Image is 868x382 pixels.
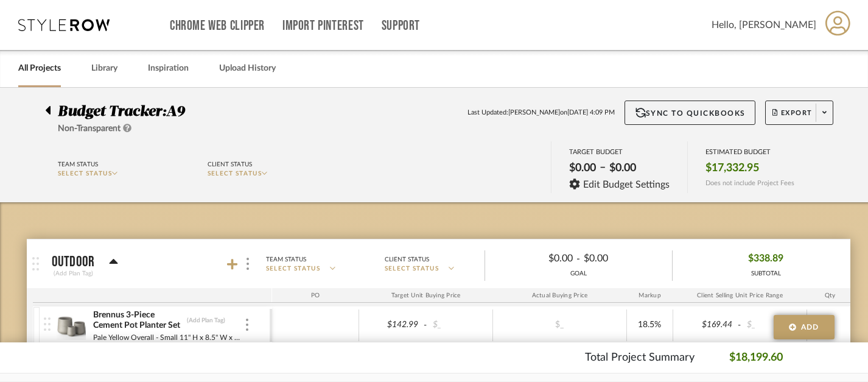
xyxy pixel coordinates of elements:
img: 3472891e-d388-4df7-87a8-f6d6d0f8d528_50x50.jpg [57,311,86,340]
div: $169.44 [677,316,737,334]
img: vertical-grip.svg [44,317,51,331]
div: Team Status [266,254,306,265]
span: Export [772,108,813,127]
div: Pale Yellow Overall - Small 11'' H x 8.5'' W x 8.5'' D Overall - Medium 13.5'' H x 12'' W x 12'' ... [93,331,244,344]
div: $_ [743,316,803,334]
div: $0.00 [565,158,600,179]
a: Chrome Web Clipper [170,21,265,31]
p: Outdoor [52,255,95,269]
div: Qty [807,288,853,303]
div: GOAL [485,269,672,278]
span: A9 [166,104,185,119]
span: Last Updated: [467,108,508,118]
div: Team Status [58,159,98,170]
div: Actual Buying Price [493,288,627,303]
div: (Add Plan Tag) [52,268,95,279]
span: on [560,108,567,118]
a: Support [382,21,420,31]
div: $_ [526,316,593,334]
a: Library [91,60,117,77]
div: ESTIMATED BUDGET [705,148,794,156]
div: $0.00 [495,249,576,268]
img: grip.svg [32,257,39,271]
div: Target Unit Buying Price [359,288,493,303]
span: $338.89 [748,249,783,268]
a: Upload History [219,60,276,77]
span: $17,332.95 [705,161,759,175]
p: $18,199.60 [729,350,783,366]
span: Budget Tracker: [58,104,166,119]
button: Sync to QuickBooks [625,101,755,125]
div: Markup [627,288,673,303]
a: Import Pinterest [282,21,364,31]
span: [PERSON_NAME] [508,108,560,118]
span: Non-Transparent [58,124,121,133]
div: Client Selling Unit Price Range [673,288,807,303]
div: TARGET BUDGET [569,148,670,156]
span: Does not include Project Fees [705,179,794,187]
div: $0.00 [606,158,640,179]
button: Add [774,315,835,339]
span: Edit Budget Settings [583,179,670,190]
span: SELECT STATUS [208,171,262,177]
div: (Add Plan Tag) [186,316,226,325]
img: 3dots-v.svg [246,319,248,331]
div: Outdoor(Add Plan Tag)Team StatusSELECT STATUSClient StatusSELECT STATUS$0.00-$0.00GOAL$338.89SUBT... [33,288,850,357]
button: Export [765,101,833,125]
span: Hello, [PERSON_NAME] [712,18,816,32]
mat-expansion-panel-header: Outdoor(Add Plan Tag)Team StatusSELECT STATUSClient StatusSELECT STATUS$0.00-$0.00GOAL$338.89SUBT... [27,239,850,288]
p: Total Project Summary [585,350,695,366]
div: Client Status [385,254,429,265]
img: 3dots-v.svg [247,258,249,270]
span: SELECT STATUS [58,171,113,177]
div: 18.5% [631,316,669,334]
div: Brennus 3-Piece Cement Pot Planter Set [93,309,183,331]
span: SELECT STATUS [266,264,321,274]
div: $142.99 [363,316,422,334]
div: Client Status [208,159,252,170]
a: Inspiration [148,60,189,77]
span: - [736,319,743,331]
span: - [576,252,580,266]
div: PO [272,288,359,303]
span: - [422,319,429,331]
div: SUBTOTAL [748,269,783,278]
span: [DATE] 4:09 PM [567,108,615,118]
div: $0.00 [580,249,662,268]
div: $_ [429,316,489,334]
span: SELECT STATUS [385,264,439,274]
span: – [600,161,606,179]
span: Add [801,322,819,333]
a: All Projects [18,60,61,77]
